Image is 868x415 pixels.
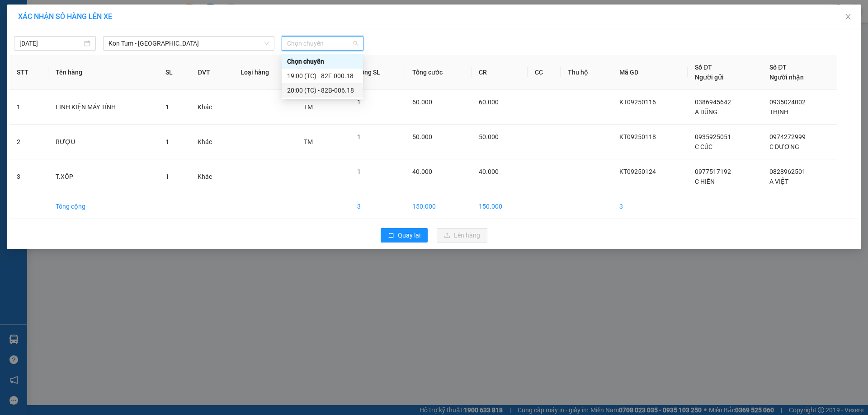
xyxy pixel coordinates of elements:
[769,64,787,71] span: Số ĐT
[619,98,656,106] span: KT09250116
[769,133,806,140] span: 0974272999
[9,55,48,90] th: STT
[561,55,612,90] th: Thu hộ
[412,133,432,140] span: 50.000
[357,133,361,140] span: 1
[412,168,432,175] span: 40.000
[165,138,169,145] span: 1
[405,194,471,219] td: 150.000
[9,90,48,125] td: 1
[287,56,358,66] div: Chọn chuyến
[18,12,112,21] span: XÁC NHẬN SỐ HÀNG LÊN XE
[769,98,806,106] span: 0935024002
[388,232,394,239] span: rollback
[350,55,406,90] th: Tổng SL
[48,90,159,125] td: LINH KIỆN MÁY TÍNH
[287,85,358,95] div: 20:00 (TC) - 82B-006.18
[190,159,233,194] td: Khác
[9,159,48,194] td: 3
[190,90,233,125] td: Khác
[48,194,159,219] td: Tổng cộng
[769,143,799,150] span: C DƯƠNG
[48,55,159,90] th: Tên hàng
[357,168,361,175] span: 1
[695,178,715,185] span: C HIỀN
[190,125,233,159] td: Khác
[48,125,159,159] td: RƯỢU
[619,133,656,140] span: KT09250118
[835,5,861,30] button: Close
[769,108,788,116] span: THỊNH
[398,230,420,240] span: Quay lại
[357,98,361,106] span: 1
[769,178,788,185] span: A VIỆT
[190,55,233,90] th: ĐVT
[612,194,688,219] td: 3
[612,55,688,90] th: Mã GD
[405,55,471,90] th: Tổng cước
[381,228,428,242] button: rollbackQuay lại
[282,54,363,69] div: Chọn chuyến
[479,168,499,175] span: 40.000
[19,38,82,48] input: 13/09/2025
[287,71,358,81] div: 19:00 (TC) - 82F-000.18
[695,108,717,116] span: A DŨNG
[165,173,169,180] span: 1
[619,168,656,175] span: KT09250124
[695,74,724,81] span: Người gửi
[304,103,313,111] span: TM
[108,37,269,50] span: Kon Tum - Đà Nẵng
[9,125,48,159] td: 2
[479,133,499,140] span: 50.000
[233,55,297,90] th: Loại hàng
[437,228,487,242] button: uploadLên hàng
[844,13,852,20] span: close
[695,168,731,175] span: 0977517192
[350,194,406,219] td: 3
[695,98,731,106] span: 0386945642
[412,98,432,106] span: 60.000
[695,64,712,71] span: Số ĐT
[479,98,499,106] span: 60.000
[158,55,190,90] th: SL
[264,41,269,46] span: down
[287,37,358,50] span: Chọn chuyến
[304,138,313,145] span: TM
[472,55,528,90] th: CR
[165,103,169,111] span: 1
[695,133,731,140] span: 0935925051
[769,168,806,175] span: 0828962501
[48,159,159,194] td: T.XỐP
[528,55,561,90] th: CC
[472,194,528,219] td: 150.000
[695,143,712,150] span: C CÚC
[769,74,804,81] span: Người nhận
